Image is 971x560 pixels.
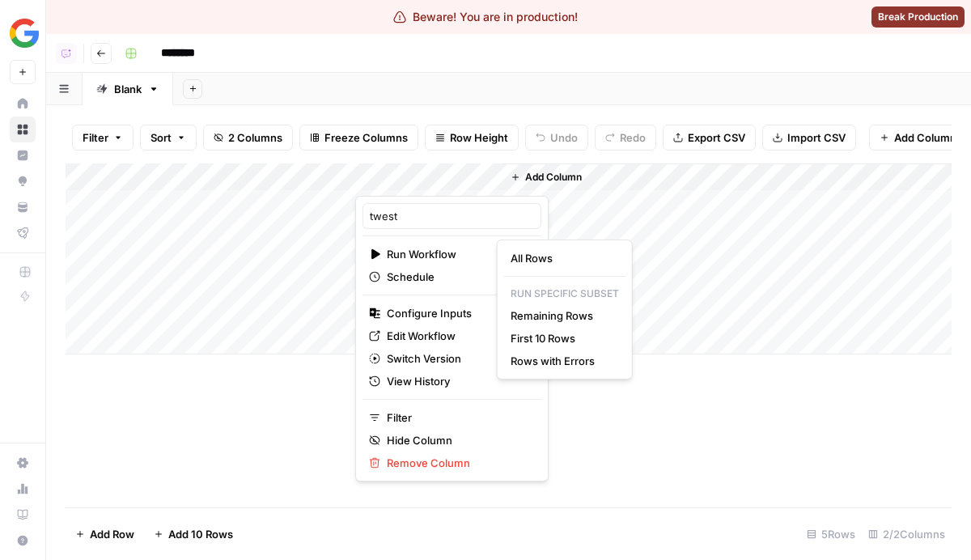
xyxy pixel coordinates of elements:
span: All Rows [511,250,613,266]
span: Add Column [525,170,582,185]
button: Add Column [504,167,588,188]
span: Rows with Errors [511,353,613,369]
span: Remaining Rows [511,308,613,324]
span: First 10 Rows [511,330,613,346]
span: Run Workflow [387,246,512,262]
p: Run Specific Subset [504,283,625,304]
